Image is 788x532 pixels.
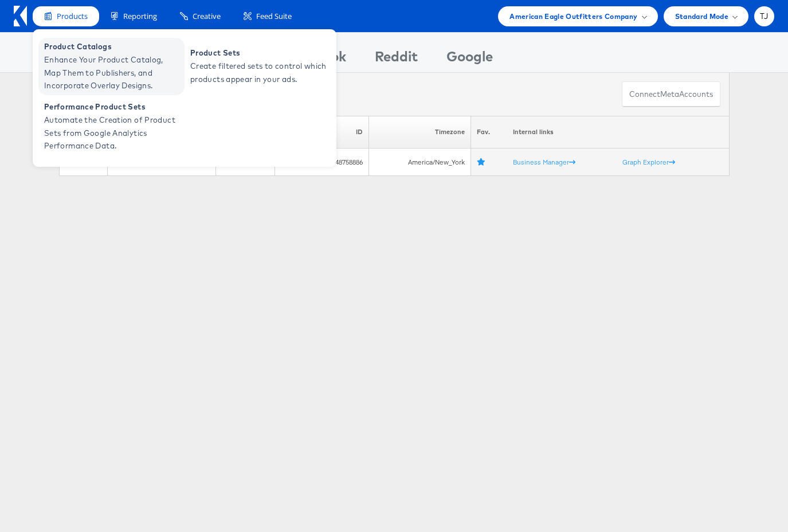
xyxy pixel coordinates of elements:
[369,148,471,176] td: America/New_York
[44,40,182,53] span: Product Catalogs
[44,53,182,92] span: Enhance Your Product Catalog, Map Them to Publishers, and Incorporate Overlay Designs.
[369,116,471,148] th: Timezone
[57,11,88,22] span: Products
[622,158,675,166] a: Graph Explorer
[44,100,182,114] span: Performance Product Sets
[513,158,575,166] a: Business Manager
[375,46,418,72] div: Reddit
[256,11,292,22] span: Feed Suite
[446,46,493,72] div: Google
[660,89,679,100] span: meta
[185,38,331,95] a: Product Sets Create filtered sets to control which products appear in your ads.
[305,46,346,72] div: Tiktok
[38,98,185,155] a: Performance Product Sets Automate the Creation of Product Sets from Google Analytics Performance ...
[123,11,157,22] span: Reporting
[760,13,769,20] span: TJ
[622,81,720,107] button: ConnectmetaAccounts
[38,38,185,95] a: Product Catalogs Enhance Your Product Catalog, Map Them to Publishers, and Incorporate Overlay De...
[193,11,221,22] span: Creative
[44,114,182,152] span: Automate the Creation of Product Sets from Google Analytics Performance Data.
[190,60,328,86] span: Create filtered sets to control which products appear in your ads.
[190,46,328,60] span: Product Sets
[509,10,637,22] span: American Eagle Outfitters Company
[675,10,728,22] span: Standard Mode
